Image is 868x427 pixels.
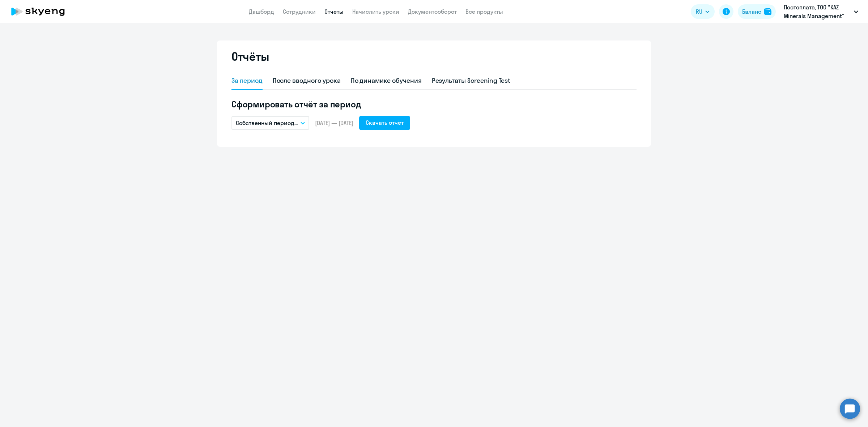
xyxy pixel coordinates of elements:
a: Начислить уроки [352,8,399,15]
p: Постоплата, ТОО "KAZ Minerals Management" [784,3,851,20]
a: Дашборд [249,8,274,15]
a: Документооборот [408,8,457,15]
img: balance [764,8,771,15]
a: Все продукты [465,8,503,15]
h2: Отчёты [231,49,269,64]
div: По динамике обучения [351,76,422,85]
button: Постоплата, ТОО "KAZ Minerals Management" [780,3,862,20]
div: За период [231,76,263,85]
div: Баланс [742,7,761,16]
button: Скачать отчёт [359,116,410,130]
span: [DATE] — [DATE] [315,119,353,127]
button: Балансbalance [738,4,776,19]
button: RU [691,4,715,19]
a: Сотрудники [283,8,316,15]
div: Результаты Screening Test [432,76,511,85]
div: Скачать отчёт [366,118,404,127]
h5: Сформировать отчёт за период [231,98,637,110]
a: Отчеты [324,8,344,15]
p: Собственный период... [236,119,298,127]
span: RU [696,7,702,16]
button: Собственный период... [231,116,309,130]
div: После вводного урока [273,76,341,85]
